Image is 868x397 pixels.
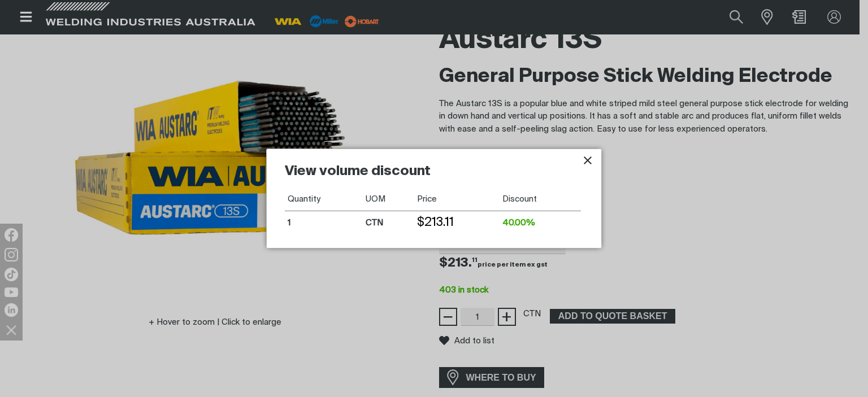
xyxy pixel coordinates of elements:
[363,187,414,211] th: UOM
[414,187,500,211] th: Price
[285,187,363,211] th: Quantity
[285,163,581,187] h2: View volume discount
[581,154,594,167] button: Close pop-up overlay
[500,187,581,211] th: Discount
[500,211,581,235] td: 40.00%
[285,211,363,235] td: 1
[414,211,500,235] td: $213.11
[363,211,414,235] td: CTN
